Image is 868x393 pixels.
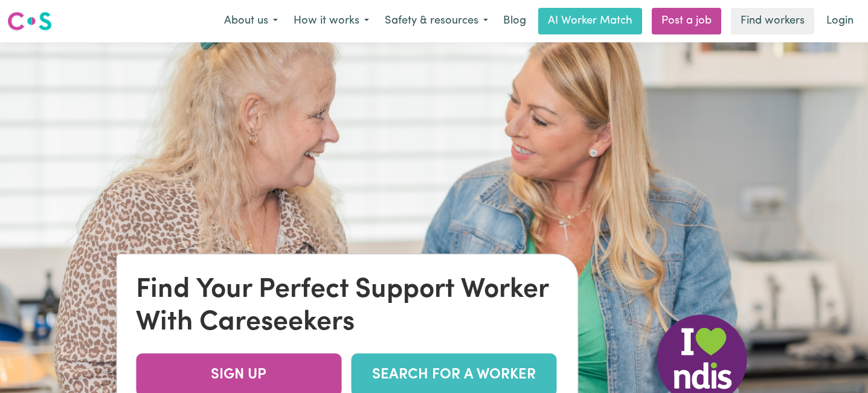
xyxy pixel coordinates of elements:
[377,8,496,34] button: Safety & resources
[136,273,558,339] div: Find Your Perfect Support Worker With Careseekers
[496,8,533,34] a: Blog
[731,8,814,34] a: Find workers
[7,7,52,35] a: Careseekers logo
[286,8,377,34] button: How it works
[819,8,861,34] a: Login
[216,8,286,34] button: About us
[820,345,858,383] iframe: Button to launch messaging window
[538,8,642,34] a: AI Worker Match
[652,8,721,34] a: Post a job
[7,10,52,32] img: Careseekers logo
